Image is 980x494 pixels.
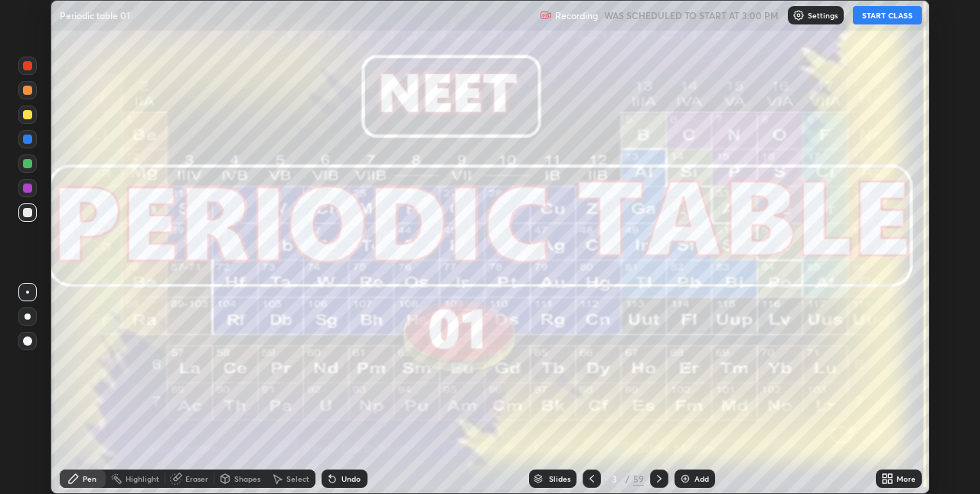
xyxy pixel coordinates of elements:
div: Highlight [126,475,159,483]
div: 59 [633,472,644,486]
div: / [626,474,630,483]
div: Undo [341,475,361,483]
p: Settings [808,11,838,19]
p: Periodic table 01 [60,9,130,21]
img: add-slide-button [679,473,691,485]
div: Add [694,475,709,483]
div: Pen [83,475,96,483]
div: 3 [607,474,622,483]
h5: WAS SCHEDULED TO START AT 3:00 PM [604,8,779,22]
button: START CLASS [853,6,922,24]
div: Slides [549,475,570,483]
div: Eraser [185,475,208,483]
div: Select [286,475,309,483]
img: class-settings-icons [792,9,805,21]
div: Shapes [234,475,260,483]
p: Recording [555,10,598,21]
img: recording.375f2c34.svg [540,9,552,21]
div: More [897,475,916,483]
